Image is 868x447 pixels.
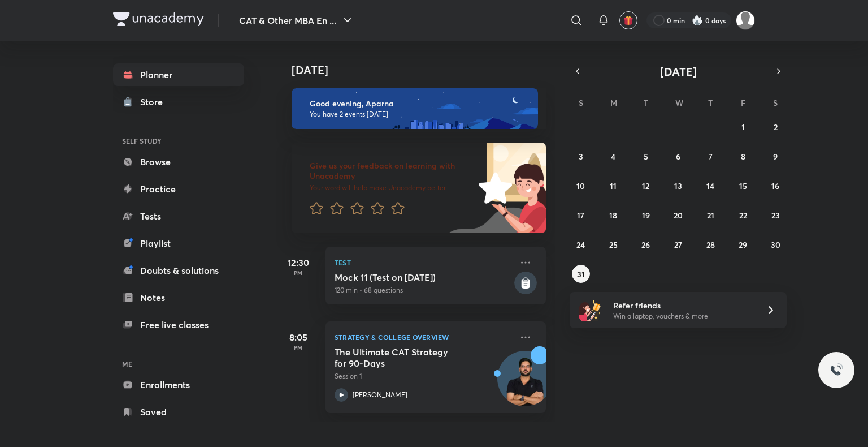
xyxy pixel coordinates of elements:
h5: The Ultimate CAT Strategy for 90-Days [335,346,475,369]
h4: [DATE] [292,63,557,77]
button: August 30, 2025 [766,235,784,253]
a: Planner [113,63,244,86]
button: [DATE] [585,63,771,79]
button: August 5, 2025 [637,147,655,165]
abbr: August 12, 2025 [642,180,649,191]
h6: Refer friends [613,299,752,311]
abbr: August 29, 2025 [739,239,747,250]
button: August 29, 2025 [734,235,752,253]
button: August 18, 2025 [604,206,622,224]
button: August 28, 2025 [701,235,719,253]
p: 120 min • 68 questions [335,285,512,295]
button: August 13, 2025 [669,177,687,195]
abbr: August 11, 2025 [610,180,617,191]
abbr: August 20, 2025 [674,210,683,221]
a: Company Logo [113,12,204,29]
img: referral [579,299,601,321]
button: August 11, 2025 [604,177,622,195]
a: Store [113,91,244,113]
abbr: August 1, 2025 [741,122,745,132]
abbr: Monday [610,97,617,108]
abbr: August 16, 2025 [771,180,779,191]
h6: ME [113,354,244,373]
abbr: August 25, 2025 [609,239,618,250]
a: Doubts & solutions [113,259,244,282]
p: Strategy & College Overview [335,330,512,344]
img: Aparna Dubey [736,11,755,30]
button: August 1, 2025 [734,118,752,136]
p: You have 2 events [DATE] [310,110,528,119]
abbr: August 23, 2025 [771,210,780,221]
abbr: August 17, 2025 [577,210,584,221]
button: August 17, 2025 [572,206,590,224]
a: Enrollments [113,373,244,396]
div: Store [140,95,170,109]
h6: Good evening, Aparna [310,98,528,109]
abbr: August 15, 2025 [739,180,747,191]
button: August 20, 2025 [669,206,687,224]
button: August 31, 2025 [572,265,590,283]
button: August 27, 2025 [669,235,687,253]
button: August 7, 2025 [701,147,719,165]
button: August 6, 2025 [669,147,687,165]
abbr: August 5, 2025 [644,151,648,162]
abbr: August 4, 2025 [611,151,615,162]
button: August 23, 2025 [766,206,784,224]
span: [DATE] [660,64,697,79]
a: Browse [113,151,244,173]
abbr: August 8, 2025 [741,151,745,162]
button: August 9, 2025 [766,147,784,165]
p: Your word will help make Unacademy better [310,183,475,192]
abbr: August 2, 2025 [774,122,778,132]
img: ttu [830,363,843,377]
abbr: Friday [741,97,745,108]
button: August 26, 2025 [637,235,655,253]
abbr: August 28, 2025 [706,239,715,250]
h5: 8:05 [276,330,321,344]
button: August 4, 2025 [604,147,622,165]
p: Test [335,256,512,269]
a: Practice [113,178,244,200]
button: August 12, 2025 [637,177,655,195]
abbr: August 14, 2025 [706,180,714,191]
button: CAT & Other MBA En ... [232,9,361,32]
img: Company Logo [113,12,204,26]
button: August 14, 2025 [701,177,719,195]
abbr: August 13, 2025 [674,180,682,191]
abbr: August 21, 2025 [707,210,714,221]
p: PM [276,269,321,276]
abbr: August 30, 2025 [771,239,780,250]
img: feedback_image [440,143,546,233]
abbr: August 6, 2025 [676,151,680,162]
abbr: August 22, 2025 [739,210,747,221]
button: August 22, 2025 [734,206,752,224]
abbr: Tuesday [644,97,648,108]
abbr: August 7, 2025 [709,151,713,162]
a: Tests [113,205,244,227]
abbr: Sunday [579,97,583,108]
abbr: August 31, 2025 [577,269,585,280]
button: August 10, 2025 [572,177,590,195]
h6: SELF STUDY [113,131,244,151]
button: August 25, 2025 [604,235,622,253]
abbr: August 3, 2025 [579,151,583,162]
img: streak [692,15,703,26]
button: avatar [619,11,637,29]
a: Notes [113,286,244,309]
abbr: August 24, 2025 [576,239,585,250]
button: August 21, 2025 [701,206,719,224]
button: August 3, 2025 [572,147,590,165]
h6: Give us your feedback on learning with Unacademy [310,161,475,181]
button: August 19, 2025 [637,206,655,224]
a: Saved [113,401,244,423]
button: August 15, 2025 [734,177,752,195]
abbr: August 9, 2025 [773,151,778,162]
abbr: August 26, 2025 [641,239,650,250]
img: avatar [623,15,633,25]
a: Free live classes [113,313,244,336]
img: Avatar [498,357,552,411]
p: Win a laptop, vouchers & more [613,311,752,321]
button: August 24, 2025 [572,235,590,253]
a: Playlist [113,232,244,255]
img: evening [292,88,538,129]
